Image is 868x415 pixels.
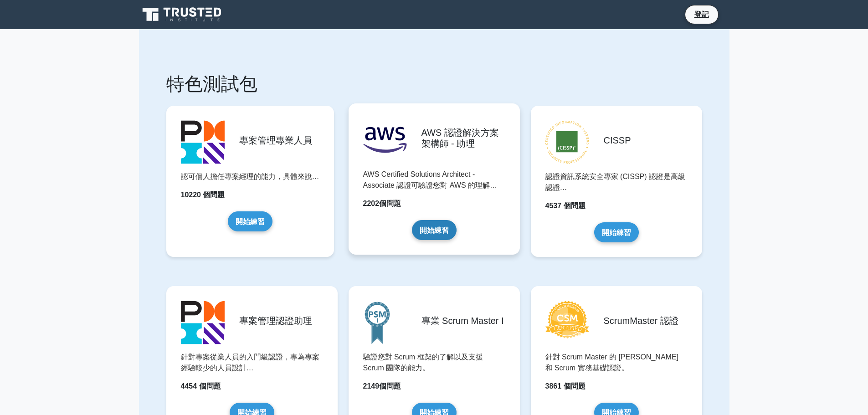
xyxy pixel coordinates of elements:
a: 登記 [689,9,714,20]
font: 登記 [694,10,709,18]
a: 開始練習 [228,211,272,231]
a: 開始練習 [594,222,639,242]
a: 開始練習 [412,220,457,240]
font: 特色測試包 [166,74,257,94]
